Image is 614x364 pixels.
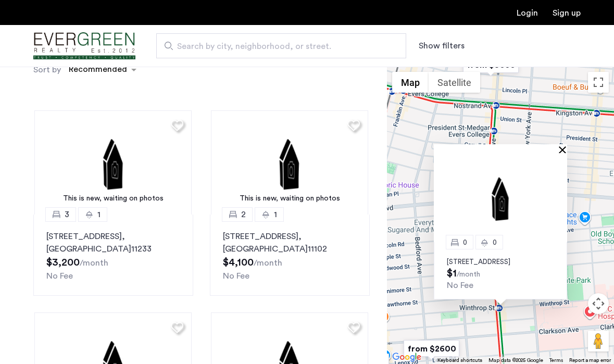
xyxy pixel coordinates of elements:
button: Keyboard shortcuts [437,357,482,364]
img: logo [33,27,135,66]
a: 21[STREET_ADDRESS], [GEOGRAPHIC_DATA]11102No Fee [210,215,370,296]
a: This is new, waiting on photos [34,110,192,215]
a: Login [517,9,538,17]
a: This is new, waiting on photos [211,110,368,215]
a: Report a map error [569,357,611,364]
ng-select: sort-apartment [64,60,142,79]
a: Cazamio Logo [33,27,135,66]
a: Terms (opens in new tab) [549,357,563,364]
p: [STREET_ADDRESS] 11233 [46,230,180,255]
span: No Fee [46,272,73,280]
p: [STREET_ADDRESS] 11102 [223,230,357,255]
span: 2 [241,208,246,221]
sub: /month [457,271,480,278]
div: from $3050 [459,53,523,77]
span: Map data ©2025 Google [488,358,543,363]
button: Show or hide filters [419,40,465,52]
span: 0 [463,239,467,245]
input: Apartment Search [156,33,406,58]
span: $4,100 [223,257,254,268]
button: Drag Pegman onto the map to open Street View [588,331,609,352]
a: Registration [553,9,581,17]
button: Close [561,146,568,153]
img: 2.gif [34,110,192,215]
span: No Fee [223,272,249,280]
span: 3 [65,208,69,221]
button: Toggle fullscreen view [588,72,609,93]
img: Google [390,350,424,364]
div: This is new, waiting on photos [216,193,363,204]
sub: /month [80,259,108,267]
sub: /month [254,259,282,267]
button: Show street map [392,72,429,93]
div: This is new, waiting on photos [40,193,186,204]
img: 2.gif [211,110,368,215]
span: $1 [447,268,457,279]
span: Search by city, neighborhood, or street. [177,40,377,53]
span: 1 [274,208,277,221]
p: [STREET_ADDRESS] [447,258,554,266]
img: Apartment photo [434,153,567,242]
a: Open this area in Google Maps (opens a new window) [390,350,424,364]
a: 31[STREET_ADDRESS], [GEOGRAPHIC_DATA]11233No Fee [33,215,193,296]
button: Show satellite imagery [429,72,480,93]
span: No Fee [447,281,473,290]
button: Map camera controls [588,293,609,314]
div: from $2600 [399,337,463,360]
label: Sort by [33,64,61,76]
span: $3,200 [46,257,80,268]
span: 0 [493,239,497,245]
span: 1 [97,208,101,221]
